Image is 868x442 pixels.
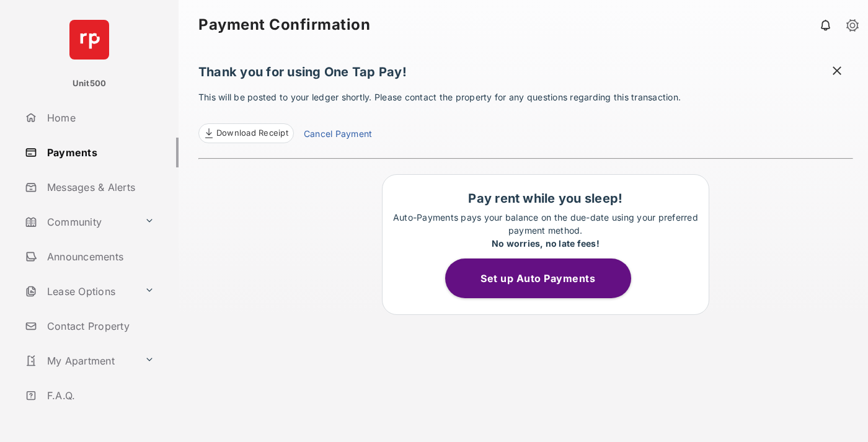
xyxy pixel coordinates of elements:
h1: Pay rent while you sleep! [389,191,702,206]
a: Cancel Payment [304,127,372,143]
button: Set up Auto Payments [445,259,631,298]
p: This will be posted to your ledger shortly. Please contact the property for any questions regardi... [198,91,853,143]
img: svg+xml;base64,PHN2ZyB4bWxucz0iaHR0cDovL3d3dy53My5vcmcvMjAwMC9zdmciIHdpZHRoPSI2NCIgaGVpZ2h0PSI2NC... [69,20,109,60]
p: Unit500 [73,77,107,90]
div: No worries, no late fees! [389,237,702,250]
a: Lease Options [20,276,139,306]
a: Contact Property [20,311,179,341]
a: F.A.Q. [20,381,179,410]
a: My Apartment [20,346,139,376]
span: Download Receipt [216,127,288,139]
a: Home [20,103,179,133]
a: Download Receipt [198,123,294,143]
a: Announcements [20,242,179,272]
a: Community [20,207,139,237]
strong: Payment Confirmation [198,17,370,32]
a: Payments [20,138,179,167]
p: Auto-Payments pays your balance on the due-date using your preferred payment method. [389,211,702,250]
a: Messages & Alerts [20,172,179,202]
h1: Thank you for using One Tap Pay! [198,64,853,86]
a: Set up Auto Payments [445,272,646,285]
